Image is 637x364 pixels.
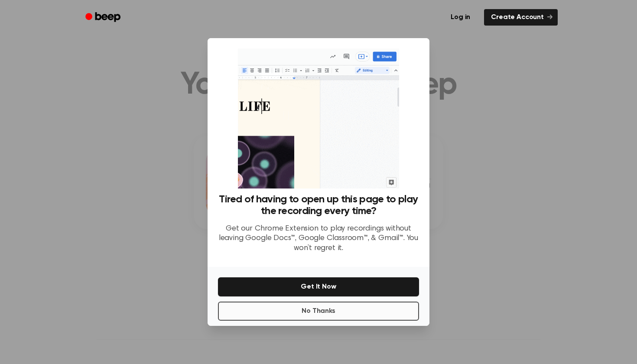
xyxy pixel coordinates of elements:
[218,302,419,321] button: No Thanks
[218,224,419,253] p: Get our Chrome Extension to play recordings without leaving Google Docs™, Google Classroom™, & Gm...
[484,9,558,26] a: Create Account
[238,49,399,188] img: Beep extension in action
[218,194,419,217] h3: Tired of having to open up this page to play the recording every time?
[79,9,128,26] a: Beep
[218,277,419,296] button: Get It Now
[442,7,479,27] a: Log in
